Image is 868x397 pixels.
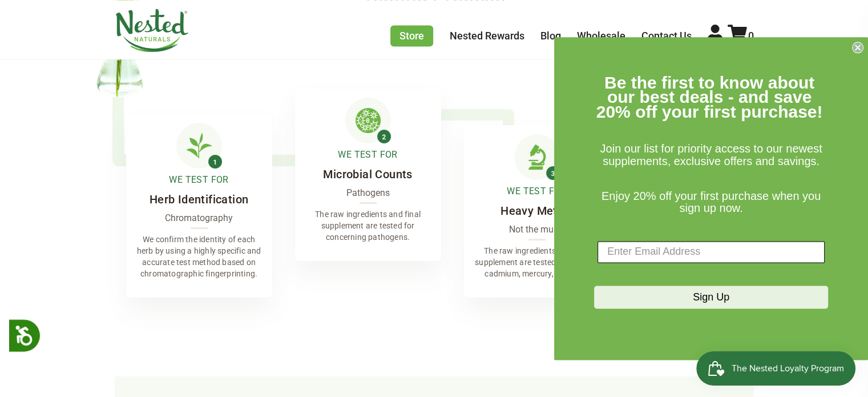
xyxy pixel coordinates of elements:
span: Join our list for priority access to our newest supplements, exclusive offers and savings. [600,143,822,168]
img: Microbial Testing [345,98,391,143]
span: We Test For [507,185,566,198]
p: Chromatography [165,212,233,224]
div: v 4.0.25 [32,18,56,27]
p: Pathogens [346,187,390,199]
img: Heavy Metals Testing [514,134,560,180]
span: 0 [748,30,754,42]
button: Close dialog [852,42,863,53]
img: tab_domain_overview_orange.svg [31,66,40,75]
img: Nested Naturals [115,9,189,52]
a: Blog [540,30,561,42]
p: We confirm the identity of each herb by using a highly specific and accurate test method based on... [126,224,272,288]
span: We Test For [338,148,397,162]
a: Wholesale [577,30,625,42]
span: Enjoy 20% off your first purchase when you sign up now. [601,190,821,215]
div: Domain: [DOMAIN_NAME] [30,30,126,39]
h5: Herb Identification [150,191,249,207]
p: The raw ingredients and final supplement are tested for concerning pathogens. [295,199,441,252]
img: tab_keywords_by_traffic_grey.svg [114,66,123,75]
a: Store [390,25,433,46]
iframe: Button to open loyalty program pop-up [696,351,857,386]
h5: Microbial Counts [323,166,412,182]
input: Enter Email Address [597,241,825,263]
button: Sign Up [594,286,828,308]
p: Not the music [509,223,565,236]
img: logo_orange.svg [18,18,27,27]
a: Nested Rewards [450,30,524,42]
h5: Heavy Metals [500,203,573,219]
div: Domain Overview [43,67,102,75]
div: Keywords by Traffic [126,67,192,75]
span: Be the first to know about our best deals - and save 20% off your first purchase! [596,73,823,121]
p: The raw ingredients and final supplement are tested for arsenic, cadmium, mercury, and lead. [464,236,610,288]
span: We Test For [169,173,228,187]
a: Contact Us [641,30,692,42]
a: 0 [728,30,754,42]
img: website_grey.svg [18,30,27,39]
img: Herb Identification [176,123,222,169]
div: FLYOUT Form [554,37,868,360]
